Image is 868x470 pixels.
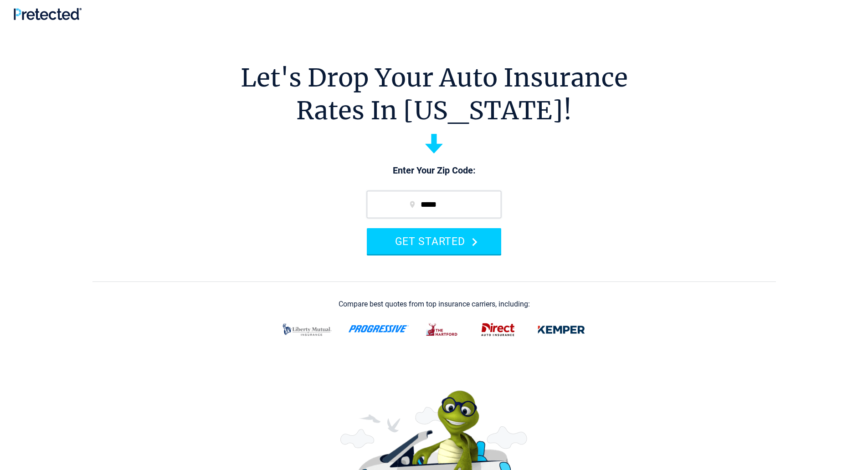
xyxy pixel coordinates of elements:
[241,61,628,127] h1: Let's Drop Your Auto Insurance Rates In [US_STATE]!
[367,191,501,218] input: zip code
[420,318,465,342] img: thehartford
[358,164,510,177] p: Enter Your Zip Code:
[277,318,337,342] img: liberty
[14,8,82,20] img: Pretected Logo
[348,325,409,332] img: progressive
[476,318,520,342] img: direct
[367,228,501,254] button: GET STARTED
[339,300,530,308] div: Compare best quotes from top insurance carriers, including:
[531,318,591,342] img: kemper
